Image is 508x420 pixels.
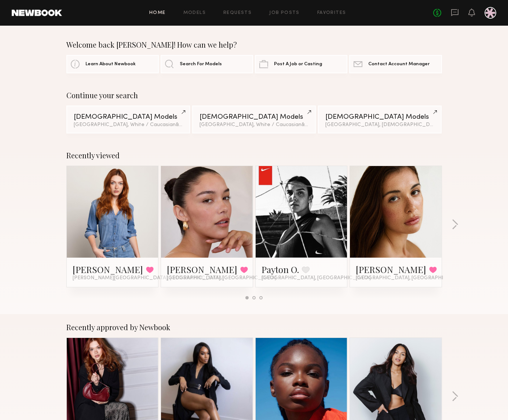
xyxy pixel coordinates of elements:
a: Payton O. [262,264,299,275]
div: Recently viewed [66,151,442,160]
a: [DEMOGRAPHIC_DATA] Models[GEOGRAPHIC_DATA], [DEMOGRAPHIC_DATA] [318,106,442,133]
a: Learn About Newbook [66,55,159,73]
a: Requests [223,11,252,15]
a: [PERSON_NAME] [73,264,143,275]
a: Home [149,11,166,15]
a: [DEMOGRAPHIC_DATA] Models[GEOGRAPHIC_DATA], White / Caucasian&1other filter [192,106,316,133]
a: [DEMOGRAPHIC_DATA] Models[GEOGRAPHIC_DATA], White / Caucasian&2other filters [66,106,190,133]
span: [GEOGRAPHIC_DATA], [GEOGRAPHIC_DATA] [167,275,276,281]
span: & 1 other filter [301,122,333,127]
a: Post A Job or Casting [255,55,347,73]
span: Learn About Newbook [85,62,136,67]
a: [PERSON_NAME] [167,264,237,275]
a: [PERSON_NAME] [356,264,426,275]
div: [GEOGRAPHIC_DATA], White / Caucasian [74,122,183,128]
span: Post A Job or Casting [274,62,322,67]
span: & 2 other filter s [176,122,211,127]
span: Search For Models [180,62,222,67]
div: [GEOGRAPHIC_DATA], [DEMOGRAPHIC_DATA] [325,122,434,128]
a: Favorites [317,11,346,15]
a: Contact Account Manager [349,55,442,73]
div: Continue your search [66,91,442,100]
span: [PERSON_NAME][GEOGRAPHIC_DATA], [GEOGRAPHIC_DATA] [73,275,223,281]
div: [GEOGRAPHIC_DATA], White / Caucasian [200,122,308,128]
a: Models [183,11,206,15]
div: [DEMOGRAPHIC_DATA] Models [325,114,434,121]
span: [GEOGRAPHIC_DATA], [GEOGRAPHIC_DATA] [262,275,371,281]
div: Welcome back [PERSON_NAME]! How can we help? [66,40,442,49]
div: [DEMOGRAPHIC_DATA] Models [200,114,308,121]
span: Contact Account Manager [368,62,430,67]
div: Recently approved by Newbook [66,323,442,332]
a: Search For Models [161,55,253,73]
a: Job Posts [269,11,300,15]
span: [GEOGRAPHIC_DATA], [GEOGRAPHIC_DATA] [356,275,465,281]
div: [DEMOGRAPHIC_DATA] Models [74,114,183,121]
